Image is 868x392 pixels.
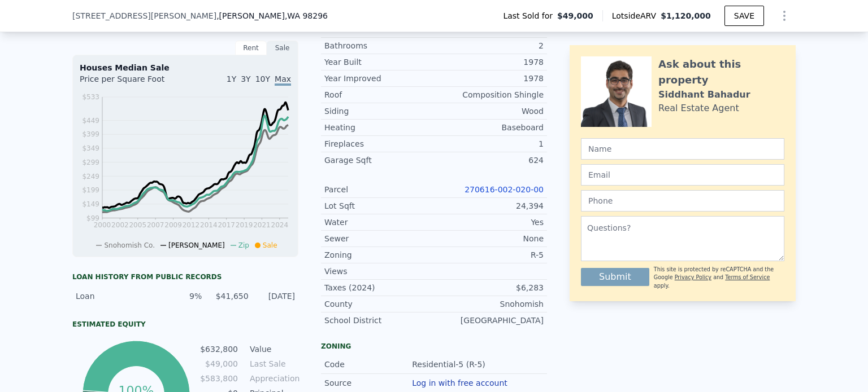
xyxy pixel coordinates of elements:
span: [STREET_ADDRESS][PERSON_NAME] [72,10,216,21]
tspan: 2019 [236,221,253,229]
div: $41,650 [209,290,248,302]
div: This site is protected by reCAPTCHA and the Google and apply. [654,266,784,290]
div: Parcel [324,184,434,195]
tspan: 2000 [94,221,111,229]
span: $49,000 [557,10,593,21]
div: County [324,298,434,310]
tspan: $299 [82,158,99,166]
td: Last Sale [248,358,298,370]
div: Zoning [321,342,547,351]
div: Zoning [324,249,434,261]
span: Sale [263,241,277,249]
button: SAVE [724,6,764,26]
tspan: $199 [82,186,99,194]
tspan: $249 [82,173,99,180]
div: Real Estate Agent [658,102,739,115]
div: 1978 [434,73,544,84]
div: Bathrooms [324,40,434,51]
div: Fireplaces [324,138,434,149]
input: Name [581,138,784,160]
div: 2 [434,40,544,51]
tspan: $449 [82,117,99,125]
span: , WA 98296 [285,11,328,20]
tspan: $399 [82,130,99,138]
div: Sewer [324,233,434,244]
div: Price per Square Foot [80,73,185,91]
div: Roof [324,89,434,100]
div: R-5 [434,249,544,261]
tspan: 2021 [253,221,271,229]
div: Sale [267,41,298,55]
div: Code [324,359,412,370]
td: Appreciation [248,372,298,385]
div: Source [324,377,412,389]
button: Log in with free account [412,378,507,387]
tspan: 2002 [111,221,129,229]
a: Terms of Service [725,274,770,280]
tspan: 2017 [218,221,235,229]
div: Rent [235,41,267,55]
div: 1 [434,138,544,149]
div: Composition Shingle [434,89,544,100]
div: Baseboard [434,122,544,133]
span: Lotside ARV [612,10,661,21]
span: 1Y [227,74,236,83]
div: Ask about this property [658,56,784,88]
div: 1978 [434,56,544,68]
div: Houses Median Sale [80,62,291,73]
tspan: 2014 [200,221,218,229]
span: [PERSON_NAME] [168,241,225,249]
div: 9% [162,290,202,302]
input: Phone [581,190,784,212]
tspan: 2009 [164,221,182,229]
span: Zip [238,241,249,249]
span: Last Sold for [503,10,557,21]
div: Siding [324,105,434,117]
td: $49,000 [199,358,238,370]
div: 24,394 [434,200,544,212]
tspan: 2012 [183,221,200,229]
div: Yes [434,217,544,228]
a: Privacy Policy [675,274,711,280]
span: $1,120,000 [661,11,711,20]
span: 3Y [241,74,250,83]
div: Year Built [324,56,434,68]
div: School District [324,315,434,326]
div: Wood [434,105,544,117]
div: Taxes (2024) [324,282,434,293]
div: Estimated Equity [72,320,298,329]
span: Snohomish Co. [104,241,155,249]
a: 270616-002-020-00 [465,185,544,194]
div: 624 [434,155,544,166]
div: Siddhant Bahadur [658,88,750,102]
tspan: 2005 [129,221,146,229]
div: Lot Sqft [324,200,434,212]
tspan: 2007 [147,221,164,229]
span: 10Y [255,74,270,83]
tspan: 2024 [271,221,289,229]
div: Heating [324,122,434,133]
div: [GEOGRAPHIC_DATA] [434,315,544,326]
div: $6,283 [434,282,544,293]
td: Value [248,343,298,355]
div: [DATE] [255,290,295,302]
span: , [PERSON_NAME] [216,10,328,21]
div: Water [324,217,434,228]
div: Views [324,266,434,277]
tspan: $99 [86,214,99,222]
button: Submit [581,268,649,286]
span: Max [275,74,291,86]
div: Garage Sqft [324,155,434,166]
div: Loan history from public records [72,272,298,281]
input: Email [581,164,784,186]
td: $632,800 [199,343,238,355]
div: Snohomish [434,298,544,310]
tspan: $349 [82,144,99,152]
div: Year Improved [324,73,434,84]
td: $583,800 [199,372,238,385]
button: Show Options [773,5,796,27]
tspan: $149 [82,200,99,208]
div: Residential-5 (R-5) [412,359,488,370]
div: None [434,233,544,244]
div: Loan [76,290,155,302]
